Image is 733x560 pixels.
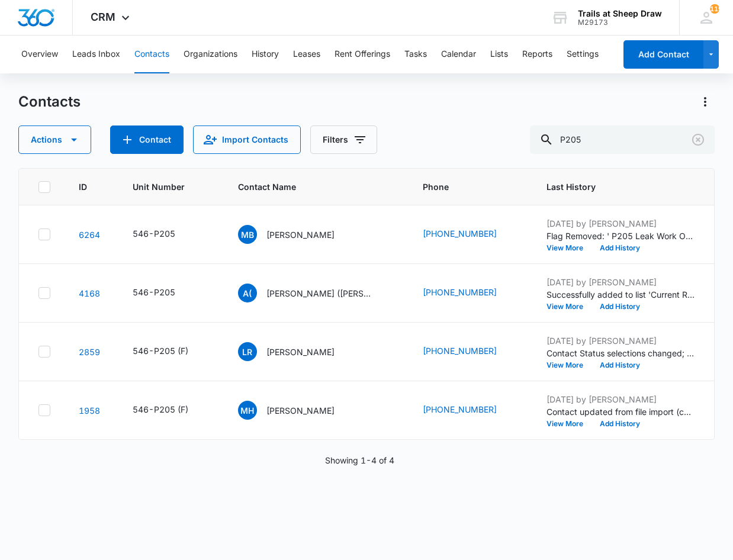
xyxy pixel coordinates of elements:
p: [DATE] by [PERSON_NAME] [546,393,695,405]
div: 546-P205 [133,227,175,240]
div: account id [578,18,662,27]
button: Add History [591,362,648,369]
a: [PHONE_NUMBER] [423,345,497,357]
a: [PHONE_NUMBER] [423,403,497,416]
button: Actions [696,92,715,111]
p: [DATE] by [PERSON_NAME] [546,334,695,347]
div: Unit Number - 546-P205 - Select to Edit Field [133,286,197,300]
p: [DATE] by [PERSON_NAME] [546,217,695,230]
div: Phone - 7196494329 - Select to Edit Field [423,227,518,242]
div: 546-P205 (F) [133,403,188,416]
p: [PERSON_NAME] ([PERSON_NAME]) [PERSON_NAME] [266,287,373,300]
p: Showing 1-4 of 4 [325,454,394,466]
div: 546-P205 (F) [133,345,188,357]
div: Unit Number - 546-P205 (F) - Select to Edit Field [133,345,210,359]
button: Lists [490,36,508,73]
div: Contact Name - Mikayla Hinz - Select to Edit Field [238,401,356,420]
button: Add Contact [110,125,184,154]
button: View More [546,303,591,310]
div: Phone - 970-691-6375 - Select to Edit Field [423,403,518,417]
a: Navigate to contact details page for Aryan (AJ) Sparks [79,288,100,298]
div: Phone - 3035792789 - Select to Edit Field [423,345,518,359]
p: [PERSON_NAME] [266,228,335,241]
span: MB [238,225,257,244]
button: Overview [21,36,58,73]
a: [PHONE_NUMBER] [423,227,497,240]
button: Clear [689,130,708,149]
span: A( [238,284,257,302]
h1: Contacts [18,93,81,111]
span: Phone [423,181,501,193]
span: LR [238,342,257,361]
button: Actions [18,125,91,154]
p: [DATE] by [PERSON_NAME] [546,276,695,288]
span: 119 [710,4,719,14]
button: Leads Inbox [72,36,120,73]
p: Flag Removed: ' P205 Leak Work Order ' ([DATE]) [546,230,695,242]
div: Unit Number - 546-P205 - Select to Edit Field [133,227,197,242]
div: 546-P205 [133,286,175,298]
button: Reports [522,36,552,73]
button: Add History [591,303,648,310]
a: Navigate to contact details page for Mikayla Hinz [79,405,100,416]
div: Phone - 9706909121 - Select to Edit Field [423,286,518,300]
button: Filters [310,125,377,154]
button: Add History [591,244,648,252]
span: ID [79,181,87,193]
button: Add History [591,420,648,427]
button: Calendar [441,36,476,73]
div: Contact Name - Aryan (AJ) Sparks - Select to Edit Field [238,284,394,302]
button: History [252,36,279,73]
button: Settings [567,36,599,73]
button: View More [546,420,591,427]
p: [PERSON_NAME] [266,404,335,417]
input: Search Contacts [530,125,715,154]
div: account name [578,9,662,18]
span: Last History [546,181,677,193]
span: MH [238,401,257,420]
span: Contact Name [238,181,377,193]
div: Contact Name - McKenzie Bartels - Select to Edit Field [238,225,356,244]
button: Leases [293,36,320,73]
p: Successfully added to list 'Current Residents '. [546,288,695,301]
div: Contact Name - Laetitia Richman - Select to Edit Field [238,342,356,361]
button: Rent Offerings [335,36,390,73]
button: Tasks [404,36,427,73]
button: Add Contact [623,40,703,69]
a: [PHONE_NUMBER] [423,286,497,298]
a: Navigate to contact details page for Laetitia Richman [79,347,100,357]
div: notifications count [710,4,719,14]
button: Import Contacts [193,125,301,154]
button: View More [546,244,591,252]
p: [PERSON_NAME] [266,346,335,358]
span: Unit Number [133,181,210,193]
span: CRM [91,11,115,23]
p: Contact Status selections changed; Current Resident was removed and Former Resident was added. [546,347,695,359]
p: Contact updated from file import (contacts-20231023195256.csv): -- [546,405,695,418]
button: View More [546,362,591,369]
button: Organizations [184,36,237,73]
div: Unit Number - 546-P205 (F) - Select to Edit Field [133,403,210,417]
button: Contacts [134,36,169,73]
a: Navigate to contact details page for McKenzie Bartels [79,230,100,240]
